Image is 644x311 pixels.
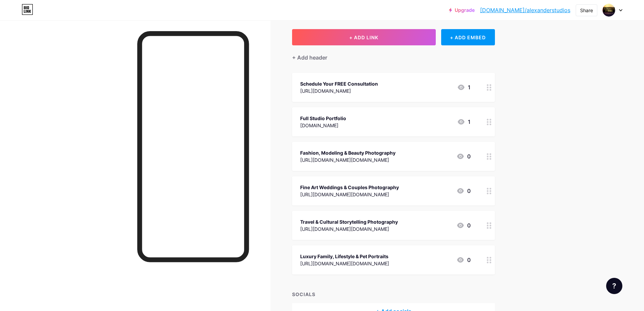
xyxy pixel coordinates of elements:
[300,122,346,129] div: [DOMAIN_NAME]
[456,256,471,264] div: 0
[449,7,475,13] a: Upgrade
[300,225,398,232] div: [URL][DOMAIN_NAME][DOMAIN_NAME]
[300,87,378,94] div: [URL][DOMAIN_NAME]
[300,115,346,122] div: Full Studio Portfolio
[602,4,615,17] img: alexanderstudios
[300,191,399,198] div: [URL][DOMAIN_NAME][DOMAIN_NAME]
[480,6,570,14] a: [DOMAIN_NAME]/alexanderstudios
[300,253,389,260] div: Luxury Family, Lifestyle & Pet Portraits
[292,291,495,298] div: SOCIALS
[580,7,593,14] div: Share
[292,53,327,62] div: + Add header
[300,218,398,225] div: Travel & Cultural Storytelling Photography
[456,187,471,195] div: 0
[457,118,471,126] div: 1
[292,29,436,45] button: + ADD LINK
[300,184,399,191] div: Fine Art Weddings & Couples Photography
[456,152,471,160] div: 0
[456,221,471,229] div: 0
[300,156,396,163] div: [URL][DOMAIN_NAME][DOMAIN_NAME]
[300,80,378,87] div: Schedule Your FREE Consultation
[457,83,471,91] div: 1
[300,149,396,156] div: Fashion, Modeling & Beauty Photography
[300,260,389,267] div: [URL][DOMAIN_NAME][DOMAIN_NAME]
[441,29,495,45] div: + ADD EMBED
[349,35,378,40] span: + ADD LINK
